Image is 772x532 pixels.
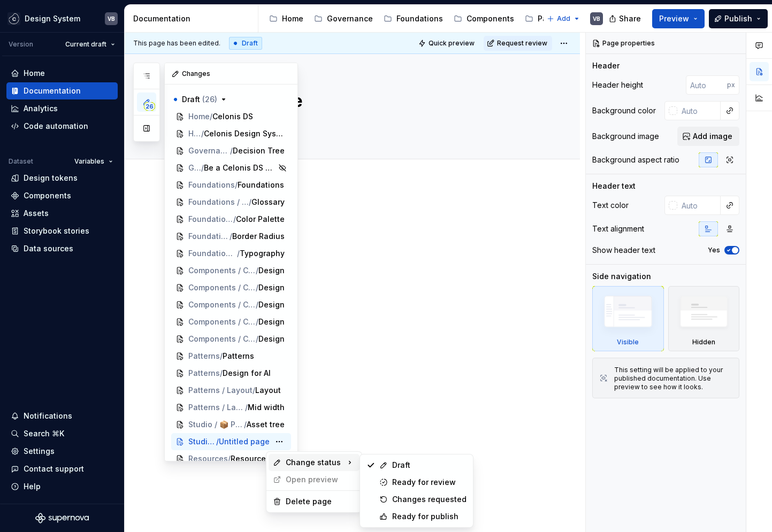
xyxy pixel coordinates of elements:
div: Changes requested [392,494,467,505]
div: Ready for publish [392,511,467,522]
div: Draft [392,460,467,471]
span: / [216,436,219,447]
span: Untitled page [219,436,270,447]
span: Change status [286,457,341,468]
span: Studio / Nice Folder [188,436,216,447]
div: Ready for review [392,477,467,488]
div: Delete page [286,496,355,507]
